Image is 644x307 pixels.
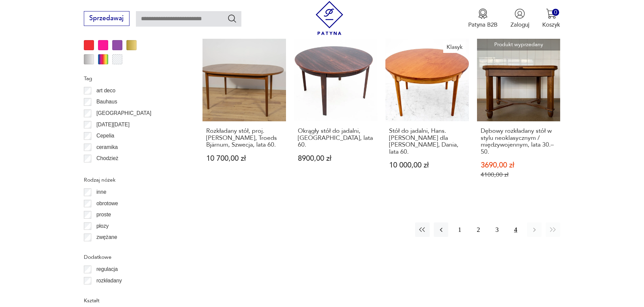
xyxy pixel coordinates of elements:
button: Patyna B2B [468,8,498,29]
p: Zaloguj [510,21,529,29]
a: Sprzedawaj [84,16,129,22]
a: Rozkładany stół, proj. N. Jonsson, Troeds Bjärnum, Szwecja, lata 60.Rozkładany stół, proj. [PERSO... [202,38,286,194]
p: 10 000,00 zł [389,162,465,169]
h3: Dębowy rozkładany stół w stylu neoklasycznym / międzywojennym, lata 30.–50. [481,128,557,155]
p: [DATE][DATE] [96,120,129,129]
button: 1 [452,222,467,237]
p: art deco [96,86,115,95]
img: Ikona koszyka [546,8,556,19]
div: 0 [552,9,559,16]
img: Patyna - sklep z meblami i dekoracjami vintage [312,1,347,35]
p: rozkładany [96,276,122,285]
button: Zaloguj [510,8,529,29]
img: Ikonka użytkownika [515,8,525,19]
p: ceramika [96,143,118,152]
p: obrotowe [96,199,118,208]
button: Sprzedawaj [84,11,129,26]
a: KlasykStół do jadalni, Hans. J. Wegner dla Johannes Hansen, Dania, lata 60.Stół do jadalni, Hans.... [385,38,469,194]
p: 4100,00 zł [481,171,557,178]
p: regulacja [96,265,118,274]
p: Ćmielów [96,165,117,174]
a: Okrągły stół do jadalni, Dania, lata 60.Okrągły stół do jadalni, [GEOGRAPHIC_DATA], lata 60.8900,... [294,38,378,194]
button: 2 [471,222,485,237]
p: 10 700,00 zł [206,155,282,162]
p: 8900,00 zł [298,155,374,162]
p: Koszyk [542,21,560,29]
p: Tag [84,74,183,83]
p: [GEOGRAPHIC_DATA] [96,109,151,118]
p: Dodatkowe [84,253,183,262]
p: Cepelia [96,131,114,140]
p: proste [96,210,111,219]
p: zwężane [96,233,117,242]
p: inne [96,188,106,196]
button: 0Koszyk [542,8,560,29]
a: Ikona medaluPatyna B2B [468,8,498,29]
button: 4 [508,222,523,237]
a: Produkt wyprzedanyDębowy rozkładany stół w stylu neoklasycznym / międzywojennym, lata 30.–50.Dębo... [477,38,560,194]
p: Bauhaus [96,97,117,106]
p: płozy [96,222,109,231]
h3: Stół do jadalni, Hans. [PERSON_NAME] dla [PERSON_NAME], Dania, lata 60. [389,128,465,155]
h3: Okrągły stół do jadalni, [GEOGRAPHIC_DATA], lata 60. [298,128,374,148]
button: Szukaj [227,13,237,23]
p: 3690,00 zł [481,162,557,169]
img: Ikona medalu [478,8,488,19]
h3: Rozkładany stół, proj. [PERSON_NAME], Troeds Bjärnum, Szwecja, lata 60. [206,128,282,148]
p: Patyna B2B [468,21,498,29]
p: Rodzaj nóżek [84,176,183,184]
p: Chodzież [96,154,118,163]
button: 3 [490,222,504,237]
p: Kształt [84,296,183,305]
